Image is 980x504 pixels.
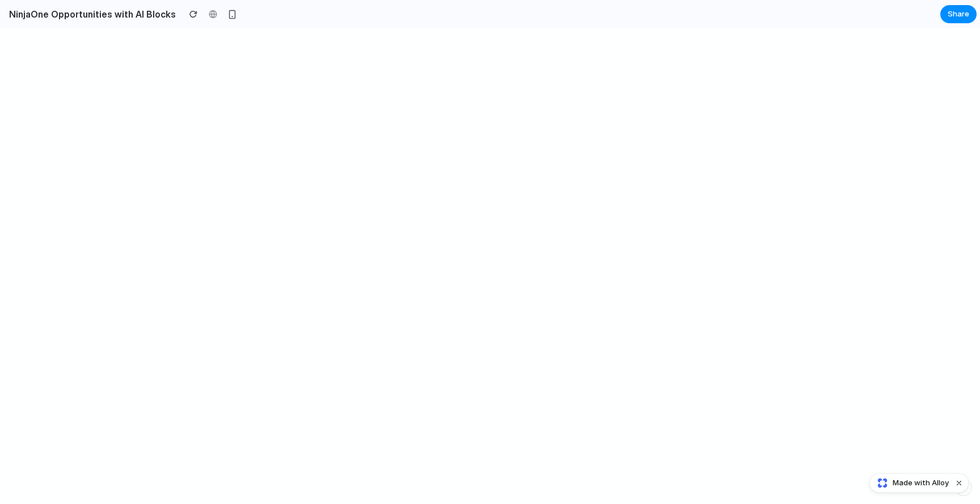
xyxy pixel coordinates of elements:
button: Share [940,5,977,23]
button: Dismiss watermark [952,476,966,490]
span: Share [948,9,969,20]
a: Made with Alloy [870,477,950,489]
span: Made with Alloy [893,477,949,489]
h2: NinjaOne Opportunities with AI Blocks [5,7,176,21]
